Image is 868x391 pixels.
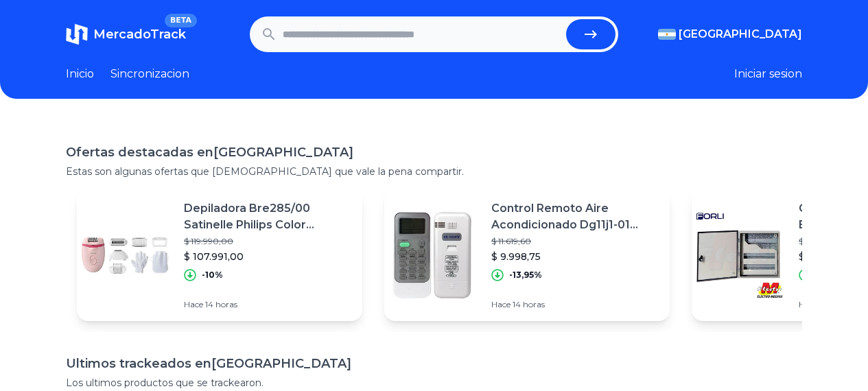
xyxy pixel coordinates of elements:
[110,66,189,82] a: Sincronizacion
[491,299,659,310] p: Hace 14 horas
[202,270,223,281] p: -10%
[491,200,659,233] p: Control Remoto Aire Acondicionado Dg11j1-01 Whirpool Sigma
[77,189,362,321] a: Featured imageDepiladora Bre285/00 Satinelle Philips Color [PERSON_NAME]$ 119.990,00$ 107.991,00-...
[66,23,186,45] a: MercadoTrackBETA
[734,66,802,82] button: Iniciar sesion
[66,354,802,373] h1: Ultimos trackeados en [GEOGRAPHIC_DATA]
[184,236,351,247] p: $ 119.990,00
[165,14,197,27] span: BETA
[491,250,659,263] p: $ 9.998,75
[184,250,351,263] p: $ 107.991,00
[77,207,173,303] img: Featured image
[184,299,351,310] p: Hace 14 horas
[692,207,788,303] img: Featured image
[658,29,676,40] img: Argentina
[384,189,670,321] a: Featured imageControl Remoto Aire Acondicionado Dg11j1-01 Whirpool Sigma$ 11.619,60$ 9.998,75-13,...
[184,200,351,233] p: Depiladora Bre285/00 Satinelle Philips Color [PERSON_NAME]
[658,26,802,43] button: [GEOGRAPHIC_DATA]
[384,207,480,303] img: Featured image
[93,27,186,42] span: MercadoTrack
[66,143,802,162] h1: Ofertas destacadas en [GEOGRAPHIC_DATA]
[66,376,802,390] p: Los ultimos productos que se trackearon.
[679,26,802,43] span: [GEOGRAPHIC_DATA]
[66,165,802,178] p: Estas son algunas ofertas que [DEMOGRAPHIC_DATA] que vale la pena compartir.
[509,270,542,281] p: -13,95%
[66,66,94,82] a: Inicio
[491,236,659,247] p: $ 11.619,60
[66,23,88,45] img: MercadoTrack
